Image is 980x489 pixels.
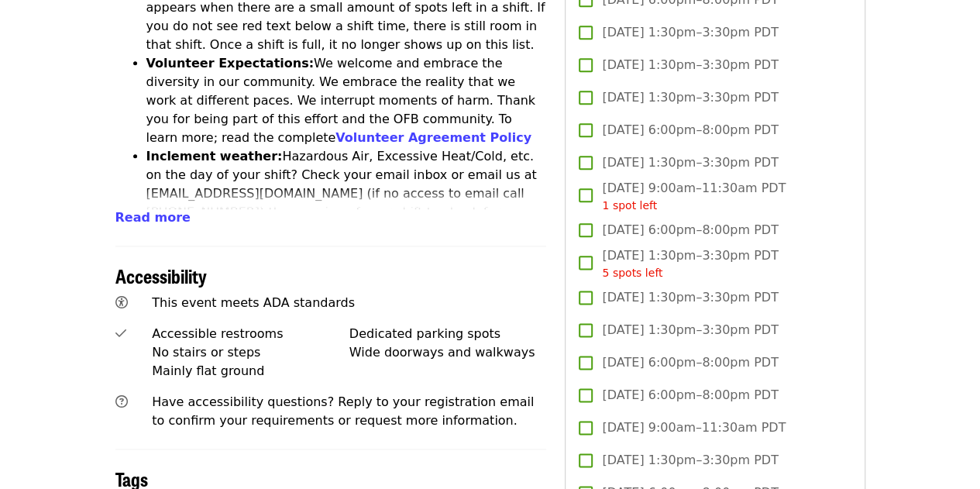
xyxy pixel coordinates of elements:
[602,199,657,212] span: 1 spot left
[602,56,778,74] span: [DATE] 1:30pm–3:30pm PDT
[602,179,786,214] span: [DATE] 9:00am–11:30am PDT
[152,394,534,428] span: Have accessibility questions? Reply to your registration email to confirm your requirements or re...
[115,210,191,225] span: Read more
[602,23,778,42] span: [DATE] 1:30pm–3:30pm PDT
[602,246,778,281] span: [DATE] 1:30pm–3:30pm PDT
[602,267,662,279] span: 5 spots left
[602,288,778,307] span: [DATE] 1:30pm–3:30pm PDT
[146,149,283,164] strong: Inclement weather:
[146,54,547,147] li: We welcome and embrace the diversity in our community. We embrace the reality that we work at dif...
[146,147,547,240] li: Hazardous Air, Excessive Heat/Cold, etc. on the day of your shift? Check your email inbox or emai...
[115,295,128,310] i: universal-access icon
[602,221,778,239] span: [DATE] 6:00pm–8:00pm PDT
[115,394,128,409] i: question-circle icon
[602,121,778,139] span: [DATE] 6:00pm–8:00pm PDT
[602,386,778,405] span: [DATE] 6:00pm–8:00pm PDT
[349,343,547,362] div: Wide doorways and walkways
[602,321,778,339] span: [DATE] 1:30pm–3:30pm PDT
[115,326,126,341] i: check icon
[152,325,349,343] div: Accessible restrooms
[115,262,207,289] span: Accessibility
[602,153,778,172] span: [DATE] 1:30pm–3:30pm PDT
[152,362,349,381] div: Mainly flat ground
[146,56,315,71] strong: Volunteer Expectations:
[152,343,349,362] div: No stairs or steps
[335,130,531,145] a: Volunteer Agreement Policy
[152,295,355,310] span: This event meets ADA standards
[349,325,547,343] div: Dedicated parking spots
[602,451,778,470] span: [DATE] 1:30pm–3:30pm PDT
[115,208,191,227] button: Read more
[602,88,778,107] span: [DATE] 1:30pm–3:30pm PDT
[602,418,786,437] span: [DATE] 9:00am–11:30am PDT
[602,353,778,372] span: [DATE] 6:00pm–8:00pm PDT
